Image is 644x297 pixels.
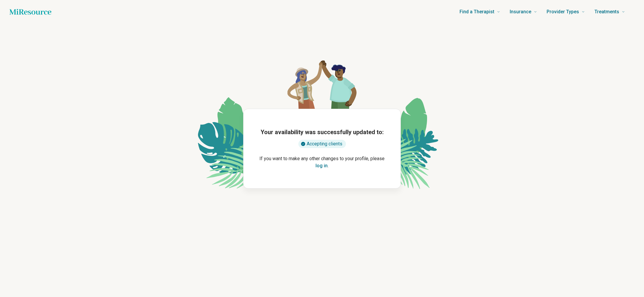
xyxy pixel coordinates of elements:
span: Treatments [594,8,619,16]
a: Home page [9,6,51,18]
p: If you want to make any other changes to your profile, please . [253,155,391,169]
span: Insurance [510,8,531,16]
button: log in [316,162,328,169]
span: Provider Types [547,8,579,16]
h1: Your availability was successfully updated to: [261,128,384,136]
div: Accepting clients [298,140,346,148]
span: Find a Therapist [460,8,494,16]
